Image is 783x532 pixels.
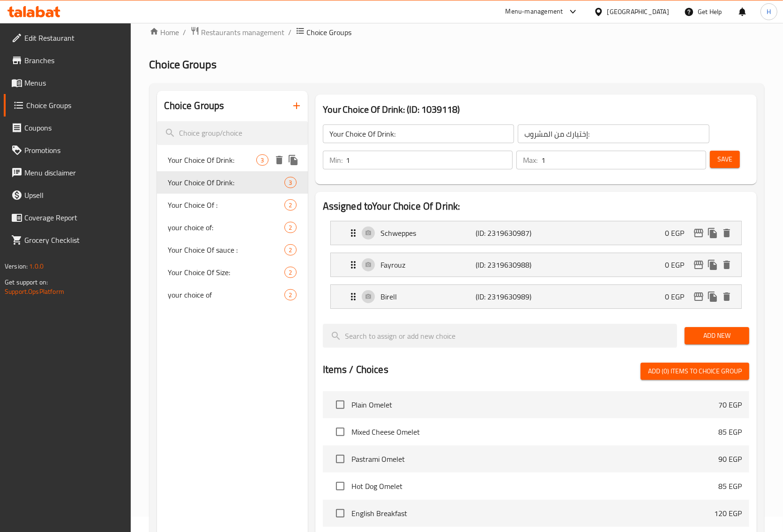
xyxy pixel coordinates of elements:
[284,199,296,211] div: Choices
[168,244,285,255] span: Your Choice Of sauce :
[285,201,296,210] span: 2
[665,227,692,239] p: 0 EGP
[506,6,563,17] div: Menu-management
[168,267,285,278] span: Your Choice Of Size:
[183,27,186,38] li: /
[257,156,268,165] span: 3
[323,363,388,377] h2: Items / Choices
[286,153,300,167] button: duplicate
[352,481,718,492] span: Hot Dog Omelet
[285,178,296,187] span: 3
[692,258,706,272] button: edit
[157,149,308,171] div: Your Choice Of Drink:3deleteduplicate
[720,258,734,272] button: delete
[289,27,292,38] li: /
[157,121,308,145] input: search
[256,154,268,166] div: Choices
[24,32,123,44] span: Edit Restaurant
[706,258,720,272] button: duplicate
[168,222,285,233] span: your choice of:
[4,49,131,72] a: Branches
[323,217,749,249] li: Expand
[331,285,741,308] div: Expand
[5,260,28,272] span: Version:
[24,145,123,156] span: Promotions
[157,171,308,194] div: Your Choice Of Drink:3
[24,55,123,66] span: Branches
[24,167,123,178] span: Menu disclaimer
[717,153,732,165] span: Save
[718,481,742,492] p: 85 EGP
[24,189,123,201] span: Upsell
[5,276,48,288] span: Get support on:
[157,239,308,261] div: Your Choice Of sauce :2
[352,426,718,437] span: Mixed Cheese Omelet
[4,139,131,161] a: Promotions
[24,77,123,88] span: Menus
[4,161,131,184] a: Menu disclaimer
[285,268,296,277] span: 2
[665,259,692,270] p: 0 EGP
[718,426,742,437] p: 85 EGP
[284,267,296,278] div: Choices
[323,249,749,281] li: Expand
[285,223,296,232] span: 2
[692,290,706,304] button: edit
[330,503,350,523] span: Select choice
[149,27,179,38] a: Home
[285,291,296,299] span: 2
[284,222,296,233] div: Choices
[4,72,131,94] a: Menus
[190,26,285,38] a: Restaurants management
[607,7,669,17] div: [GEOGRAPHIC_DATA]
[718,453,742,465] p: 90 EGP
[352,508,714,519] span: English Breakfast
[381,227,476,239] p: Schweppes
[168,199,285,211] span: Your Choice Of :
[323,199,749,213] h2: Assigned to Your Choice Of Drink:
[706,226,720,240] button: duplicate
[4,184,131,206] a: Upsell
[157,261,308,284] div: Your Choice Of Size:2
[164,99,224,113] h2: Choice Groups
[330,449,350,469] span: Select choice
[720,226,734,240] button: delete
[4,206,131,229] a: Coverage Report
[168,154,257,166] span: Your Choice Of Drink:
[330,395,350,415] span: Select choice
[641,363,749,380] button: Add (0) items to choice group
[330,422,350,442] span: Select choice
[26,100,123,111] span: Choice Groups
[24,122,123,133] span: Coupons
[692,226,706,240] button: edit
[4,117,131,139] a: Coupons
[330,476,350,496] span: Select choice
[718,399,742,410] p: 70 EGP
[201,27,285,38] span: Restaurants management
[331,253,741,277] div: Expand
[168,177,285,188] span: Your Choice Of Drink:
[692,330,742,342] span: Add New
[381,259,476,270] p: Fayrouz
[149,54,217,75] span: Choice Groups
[29,260,44,272] span: 1.0.0
[323,281,749,313] li: Expand
[4,229,131,251] a: Grocery Checklist
[5,285,64,298] a: Support.OpsPlatform
[4,94,131,117] a: Choice Groups
[157,284,308,306] div: your choice of2
[329,154,343,166] p: Min:
[720,290,734,304] button: delete
[285,246,296,255] span: 2
[323,324,677,348] input: search
[648,365,742,377] span: Add (0) items to choice group
[710,151,740,168] button: Save
[331,221,741,245] div: Expand
[685,327,749,344] button: Add New
[284,177,296,188] div: Choices
[476,259,539,270] p: (ID: 2319630988)
[4,27,131,49] a: Edit Restaurant
[352,399,718,410] span: Plain Omelet
[24,212,123,223] span: Coverage Report
[168,289,285,300] span: your choice of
